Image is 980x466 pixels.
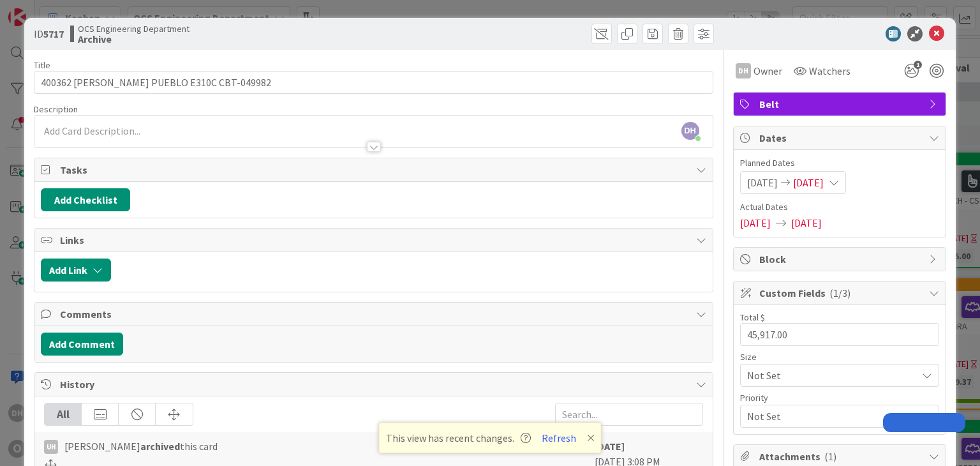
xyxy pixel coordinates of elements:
b: Archive [78,34,189,44]
span: Dates [759,130,923,146]
span: [PERSON_NAME] this card [64,439,218,454]
button: Refresh [537,430,581,446]
span: History [60,377,689,392]
div: Size [740,352,939,361]
div: uh [44,440,58,454]
span: Not Set [747,407,910,425]
div: All [45,403,82,425]
label: Title [34,59,50,71]
span: Comments [60,306,689,322]
span: Links [60,232,689,248]
span: [DATE] [740,215,771,230]
b: archived [140,440,180,453]
span: Planned Dates [740,156,939,170]
span: Tasks [60,162,689,177]
span: Actual Dates [740,200,939,214]
span: Custom Fields [759,285,923,301]
span: Watchers [809,63,850,79]
label: Total $ [740,312,765,323]
div: DH [736,63,751,79]
span: 1 [914,61,922,69]
button: Add Link [41,259,111,282]
span: ID [34,26,64,41]
span: Not Set [747,366,910,384]
span: [DATE] [793,175,824,190]
button: Add Checklist [41,188,130,211]
span: Block [759,252,923,267]
span: Attachments [759,449,923,464]
b: 5717 [43,27,64,40]
span: Description [34,103,78,115]
span: ( 1/3 ) [829,287,850,299]
input: Search... [555,403,703,426]
button: Add Comment [41,333,123,356]
span: OCS Engineering Department [78,24,189,34]
div: Priority [740,393,939,402]
input: type card name here... [34,71,713,94]
span: DH [681,122,699,140]
span: This view has recent changes. [386,430,531,446]
span: [DATE] [747,175,778,190]
span: Belt [759,96,923,112]
b: [DATE] [595,440,625,453]
span: ( 1 ) [824,450,836,463]
span: [DATE] [791,215,822,230]
span: Owner [754,63,782,79]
